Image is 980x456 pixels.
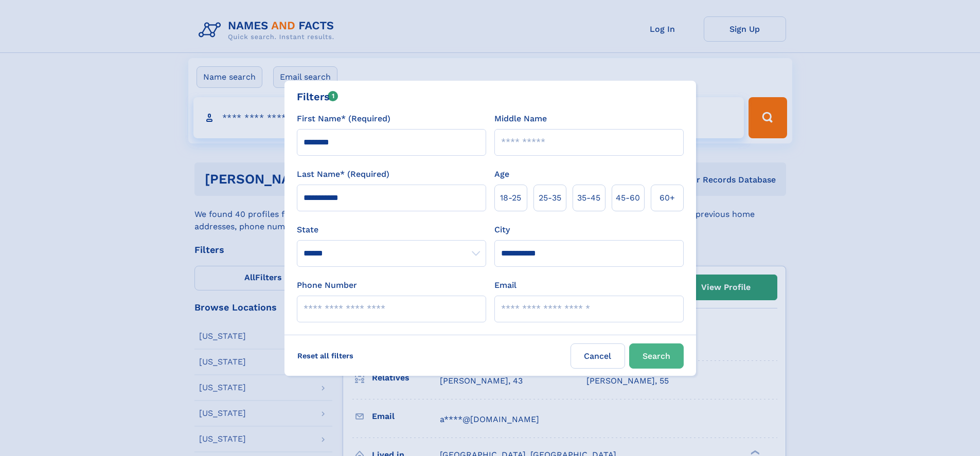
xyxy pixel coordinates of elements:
[577,192,600,204] span: 35‑45
[660,192,675,204] span: 60+
[629,343,684,369] button: Search
[500,192,521,204] span: 18‑25
[297,168,389,180] label: Last Name* (Required)
[291,343,360,368] label: Reset all filters
[494,279,516,291] label: Email
[297,113,390,125] label: First Name* (Required)
[297,224,486,236] label: State
[494,113,547,125] label: Middle Name
[297,89,338,104] div: Filters
[494,224,510,236] label: City
[571,343,625,369] label: Cancel
[297,279,357,291] label: Phone Number
[539,192,561,204] span: 25‑35
[494,168,509,180] label: Age
[616,192,640,204] span: 45‑60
